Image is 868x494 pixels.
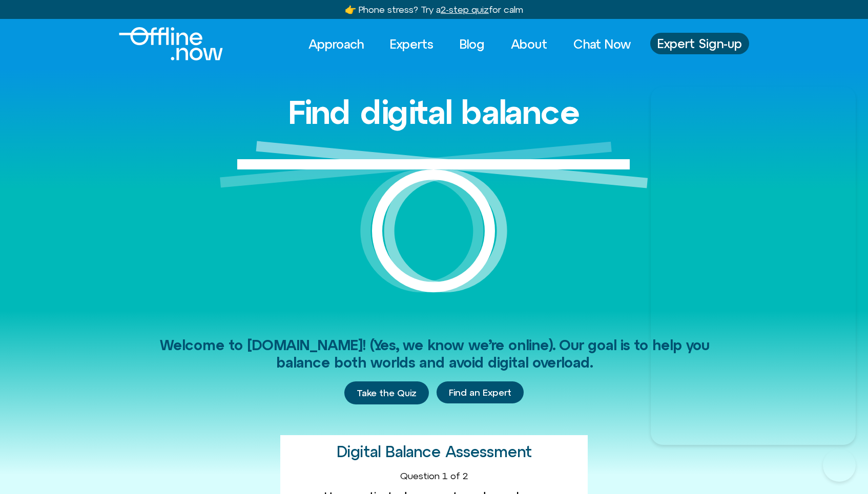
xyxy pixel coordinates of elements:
a: Find an Expert [437,381,524,404]
span: Take the Quiz [357,388,417,399]
a: Experts [381,33,443,55]
a: Take the Quiz [344,381,429,405]
div: Logo [119,27,205,60]
iframe: Botpress [651,87,856,445]
a: 👉 Phone stress? Try a2-step quizfor calm [345,4,523,15]
u: 2-step quiz [441,4,489,15]
span: Expert Sign-up [657,37,742,50]
span: Find an Expert [449,388,511,398]
a: About [502,33,556,55]
a: Blog [450,33,494,55]
a: Chat Now [564,33,640,55]
a: Approach [299,33,373,55]
div: Question 1 of 2 [288,470,580,482]
nav: Menu [299,33,640,55]
span: Welcome to [DOMAIN_NAME]! (Yes, we know we’re online). Our goal is to help you balance both world... [159,337,709,371]
h1: Find digital balance [288,94,580,130]
h2: Digital Balance Assessment [337,443,532,460]
iframe: Botpress [823,449,856,482]
a: Expert Sign-up [650,33,749,54]
img: offline.now [119,27,223,60]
